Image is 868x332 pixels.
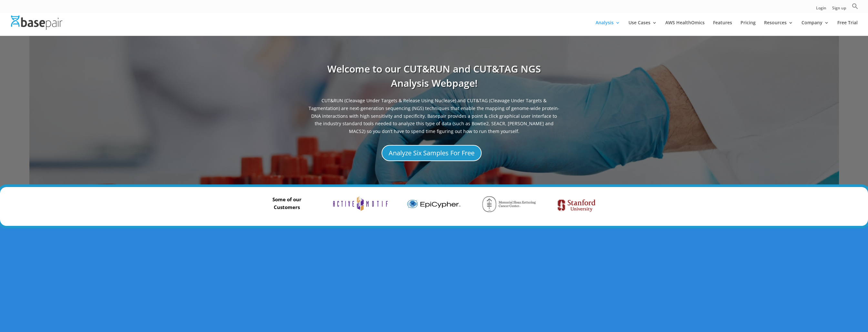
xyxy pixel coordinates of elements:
img: Active_Motif_Logo-700x181 [333,196,387,211]
a: Features [713,20,732,36]
h1: Welcome to our CUT&RUN and CUT&TAG NGS Analysis Webpage! [308,62,560,97]
img: Memorial Sloan-Kettering Cancer Institute [480,196,537,212]
strong: Some of our Customers [272,196,301,210]
a: Analyze Six Samples For Free [382,145,482,161]
a: Login [816,6,826,13]
a: Free Trial [837,20,858,36]
svg: Search [852,3,858,9]
a: Pricing [740,20,756,36]
a: Sign up [832,6,846,13]
a: Search Icon Link [852,3,858,13]
img: stanford [554,196,599,216]
a: Use Cases [628,20,657,36]
a: AWS HealthOmics [665,20,705,36]
a: Analysis [596,20,620,36]
img: Basepair [11,16,62,29]
a: Company [802,20,829,36]
a: Resources [764,20,793,36]
span: CUT&RUN (Cleavage Under Targets & Release Using Nuclease) and CUT&TAG (Cleavage Under Targets & T... [308,97,560,138]
img: basepair-trusted-by-epicypher [407,196,461,212]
